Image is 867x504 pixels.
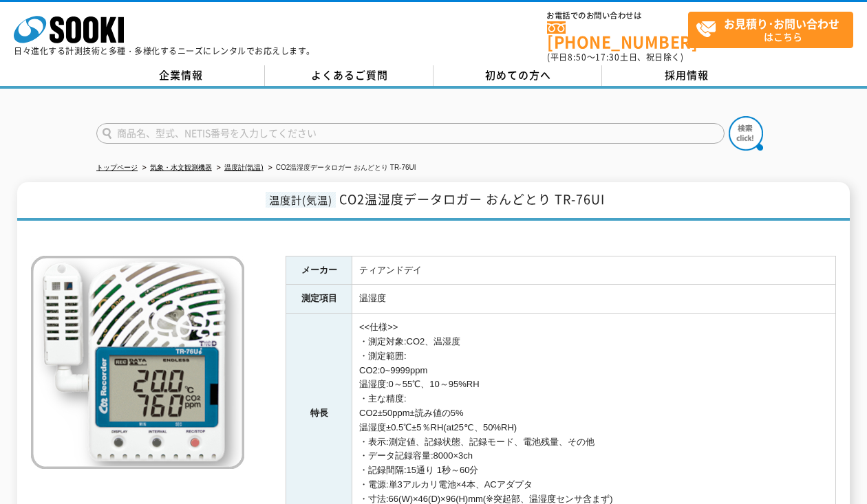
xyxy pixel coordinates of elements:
strong: お見積り･お問い合わせ [724,15,839,32]
a: 採用情報 [602,65,771,86]
a: 企業情報 [96,65,265,86]
span: CO2温湿度データロガー おんどとり TR-76UI [339,190,605,208]
a: [PHONE_NUMBER] [547,21,688,50]
a: 温度計(気温) [224,164,264,171]
img: btn_search.png [729,116,763,151]
li: CO2温湿度データロガー おんどとり TR-76UI [266,161,416,175]
p: 日々進化する計測技術と多種・多様化するニーズにレンタルでお応えします。 [14,47,315,55]
a: トップページ [96,164,138,171]
span: 17:30 [595,51,620,63]
td: 温湿度 [352,285,836,314]
a: よくあるご質問 [265,65,433,86]
img: CO2温湿度データロガー おんどとり TR-76UI [31,256,244,469]
span: お電話でのお問い合わせは [547,12,688,20]
a: 気象・水文観測機器 [150,164,212,171]
a: 初めての方へ [433,65,602,86]
input: 商品名、型式、NETIS番号を入力してください [96,123,725,144]
td: ティアンドデイ [352,256,836,285]
span: はこちら [696,12,853,47]
th: メーカー [286,256,352,285]
span: 温度計(気温) [266,192,336,208]
span: (平日 ～ 土日、祝日除く) [547,51,683,63]
a: お見積り･お問い合わせはこちら [688,12,853,48]
span: 8:50 [568,51,587,63]
span: 初めての方へ [485,67,551,83]
th: 測定項目 [286,285,352,314]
